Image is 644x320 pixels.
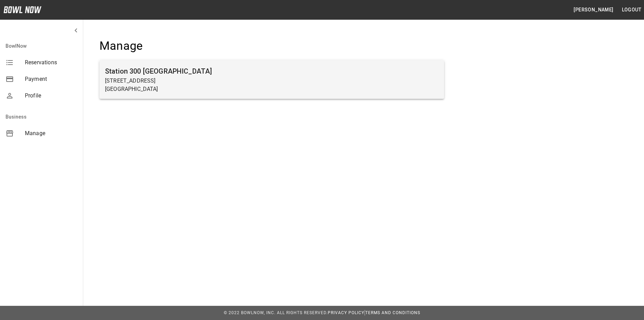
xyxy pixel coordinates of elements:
[25,92,77,100] span: Profile
[571,3,616,16] button: [PERSON_NAME]
[3,6,41,13] img: logo
[105,66,439,77] h6: Station 300 [GEOGRAPHIC_DATA]
[224,310,328,315] span: © 2022 BowlNow, Inc. All Rights Reserved.
[99,39,444,53] h4: Manage
[328,310,364,315] a: Privacy Policy
[25,129,77,138] span: Manage
[619,3,644,16] button: Logout
[25,58,77,67] span: Reservations
[365,310,420,315] a: Terms and Conditions
[105,85,439,93] p: [GEOGRAPHIC_DATA]
[105,77,439,85] p: [STREET_ADDRESS]
[25,75,77,83] span: Payment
